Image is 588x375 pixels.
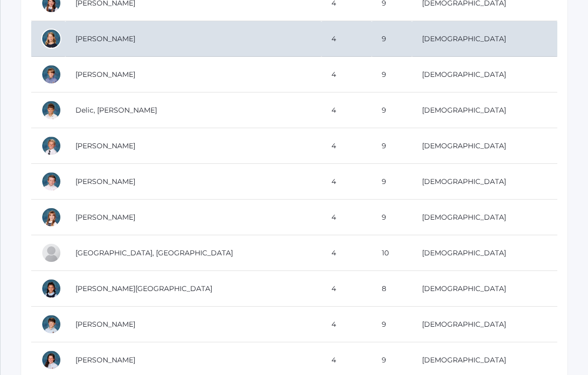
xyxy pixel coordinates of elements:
td: 8 [372,271,412,307]
div: Stella Honeyman [41,350,61,370]
td: 4 [321,200,371,235]
td: [DEMOGRAPHIC_DATA] [412,21,557,57]
td: [DEMOGRAPHIC_DATA] [412,200,557,235]
td: [PERSON_NAME] [65,128,321,164]
td: 9 [372,307,412,342]
td: 9 [372,200,412,235]
div: Easton Ferris [41,243,61,263]
td: 9 [372,92,412,128]
td: [DEMOGRAPHIC_DATA] [412,271,557,307]
div: Remy Evans [41,207,61,227]
td: [DEMOGRAPHIC_DATA] [412,57,557,92]
td: 10 [372,235,412,271]
td: 4 [321,164,371,200]
div: Timothy Edlin [41,171,61,192]
td: 4 [321,307,371,342]
td: [PERSON_NAME] [65,164,321,200]
td: 4 [321,57,371,92]
td: 4 [321,271,371,307]
div: William Hibbard [41,314,61,334]
div: Jack Crosby [41,64,61,84]
td: [PERSON_NAME] [65,307,321,342]
td: 9 [372,57,412,92]
td: [DEMOGRAPHIC_DATA] [412,92,557,128]
div: Luka Delic [41,100,61,120]
td: [DEMOGRAPHIC_DATA] [412,307,557,342]
div: Haelyn Bradley [41,29,61,49]
td: 9 [372,21,412,57]
td: 4 [321,235,371,271]
td: 4 [321,21,371,57]
td: [PERSON_NAME][GEOGRAPHIC_DATA] [65,271,321,307]
td: [DEMOGRAPHIC_DATA] [412,128,557,164]
td: [PERSON_NAME] [65,21,321,57]
td: Delic, [PERSON_NAME] [65,92,321,128]
td: 4 [321,128,371,164]
td: [PERSON_NAME] [65,57,321,92]
td: [GEOGRAPHIC_DATA], [GEOGRAPHIC_DATA] [65,235,321,271]
td: [PERSON_NAME] [65,200,321,235]
div: Victoria Harutyunyan [41,278,61,299]
td: [DEMOGRAPHIC_DATA] [412,164,557,200]
td: 9 [372,128,412,164]
td: [DEMOGRAPHIC_DATA] [412,235,557,271]
td: 4 [321,92,371,128]
div: Ian Doyle [41,136,61,156]
td: 9 [372,164,412,200]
